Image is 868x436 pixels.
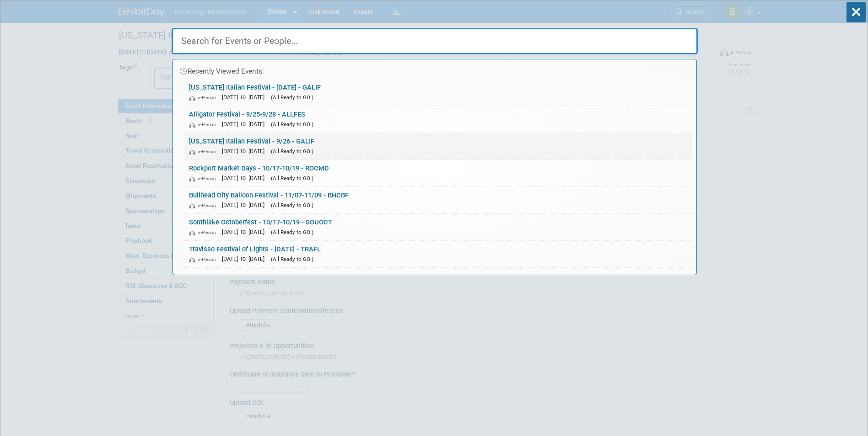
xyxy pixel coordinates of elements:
[271,202,313,208] span: (All Ready to GO!)
[271,256,313,262] span: (All Ready to GO!)
[172,28,698,54] input: Search for Events or People...
[271,229,313,235] span: (All Ready to GO!)
[271,94,313,101] span: (All Ready to GO!)
[189,229,220,235] span: In-Person
[189,256,220,262] span: In-Person
[222,121,269,128] span: [DATE] to [DATE]
[184,79,692,106] a: [US_STATE] Italian Festival - [DATE] - GALIF In-Person [DATE] to [DATE] (All Ready to GO!)
[271,121,313,128] span: (All Ready to GO!)
[222,175,269,181] span: [DATE] to [DATE]
[184,160,692,186] a: Rockport Market Days - 10/17-10/19 - ROCMD In-Person [DATE] to [DATE] (All Ready to GO!)
[189,202,220,208] span: In-Person
[184,214,692,240] a: Southlake Octoberfest - 10/17-10/19 - SOUOCT In-Person [DATE] to [DATE] (All Ready to GO!)
[189,175,220,181] span: In-Person
[189,149,220,154] span: In-Person
[271,175,313,181] span: (All Ready to GO!)
[222,148,269,154] span: [DATE] to [DATE]
[184,187,692,213] a: Bullhead City Balloon Festival - 11/07-11/09 - BHCBF In-Person [DATE] to [DATE] (All Ready to GO!)
[184,106,692,133] a: Alligator Festival - 9/25-9/28 - ALLFES In-Person [DATE] to [DATE] (All Ready to GO!)
[222,94,269,101] span: [DATE] to [DATE]
[222,229,269,235] span: [DATE] to [DATE]
[184,133,692,160] a: [US_STATE] Italian Festival - 9/26 - GALIF In-Person [DATE] to [DATE] (All Ready to GO!)
[222,202,269,208] span: [DATE] to [DATE]
[184,241,692,267] a: Travisso Festival of Lights - [DATE] - TRAFL In-Person [DATE] to [DATE] (All Ready to GO!)
[222,255,269,262] span: [DATE] to [DATE]
[189,122,220,128] span: In-Person
[178,59,692,79] div: Recently Viewed Events:
[271,148,313,154] span: (All Ready to GO!)
[189,95,220,101] span: In-Person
